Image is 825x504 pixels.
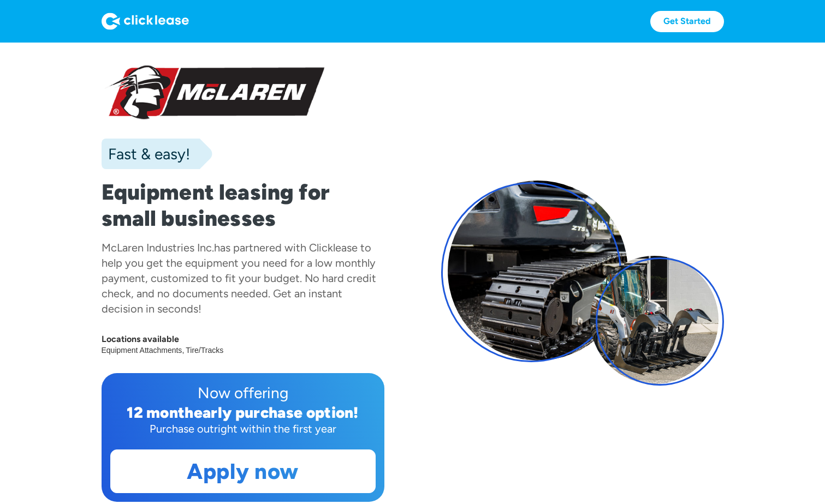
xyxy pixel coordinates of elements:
[110,421,376,436] div: Purchase outright within the first year
[194,403,359,422] div: early purchase option!
[102,241,214,254] div: McLaren Industries Inc.
[102,179,384,231] h1: Equipment leasing for small businesses
[102,143,190,165] div: Fast & easy!
[186,345,225,356] div: Tire/Tracks
[102,241,376,315] div: has partnered with Clicklease to help you get the equipment you need for a low monthly payment, c...
[110,382,376,404] div: Now offering
[127,403,194,422] div: 12 month
[650,11,724,32] a: Get Started
[111,450,375,493] a: Apply now
[102,334,384,345] div: Locations available
[102,13,189,30] img: Logo
[102,345,186,356] div: Equipment Attachments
